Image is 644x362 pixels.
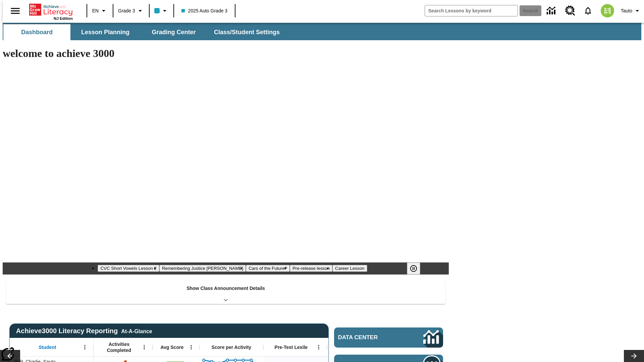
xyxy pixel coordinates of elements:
span: Score per Activity [212,344,252,350]
img: avatar image [601,4,614,17]
button: Class color is light blue. Change class color [152,5,171,17]
div: Pause [407,262,427,275]
span: Dashboard [21,28,53,36]
span: Data Center [338,334,401,341]
h1: welcome to achieve 3000 [3,47,449,60]
button: Grading Center [140,24,207,40]
button: Open side menu [5,1,25,21]
div: SubNavbar [3,24,286,40]
button: Open Menu [314,342,324,352]
span: Grading Center [152,28,196,36]
button: Lesson carousel, Next [624,350,644,362]
a: Resource Center, Will open in new tab [561,2,579,20]
button: Profile/Settings [618,5,644,17]
button: Slide 4 Pre-release lesson [290,265,332,272]
button: Open Menu [186,342,196,352]
button: Select a new avatar [597,2,618,19]
button: Open Menu [80,342,90,352]
a: Data Center [543,2,561,20]
div: Show Class Announcement Details [6,281,445,304]
div: Home [29,2,73,20]
p: Show Class Announcement Details [186,285,265,292]
span: NJ Edition [54,16,73,20]
span: 2025 Auto Grade 3 [181,7,228,14]
span: Achieve3000 Literacy Reporting [16,327,152,335]
span: Avg Score [160,344,183,350]
button: Class/Student Settings [209,24,285,40]
a: Notifications [579,2,597,19]
button: Slide 2 Remembering Justice O'Connor [159,265,246,272]
a: Home [29,3,73,16]
span: EN [92,7,99,14]
input: search field [425,5,518,16]
span: Student [39,344,56,350]
div: SubNavbar [3,23,641,40]
button: Lesson Planning [72,24,139,40]
button: Slide 3 Cars of the Future? [246,265,290,272]
span: Class/Student Settings [214,28,280,36]
span: Tauto [621,7,632,14]
span: Activities Completed [97,341,141,353]
button: Language: EN, Select a language [89,5,111,17]
div: At-A-Glance [121,327,152,335]
button: Pause [407,262,420,275]
button: Slide 5 Career Lesson [332,265,367,272]
a: Data Center [334,327,443,348]
span: Grade 3 [118,7,135,14]
button: Open Menu [139,342,149,352]
button: Dashboard [3,24,70,40]
span: Pre-Test Lexile [275,344,308,350]
button: Slide 1 CVC Short Vowels Lesson 2 [98,265,159,272]
button: Grade: Grade 3, Select a grade [115,5,147,17]
span: Lesson Planning [81,28,129,36]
